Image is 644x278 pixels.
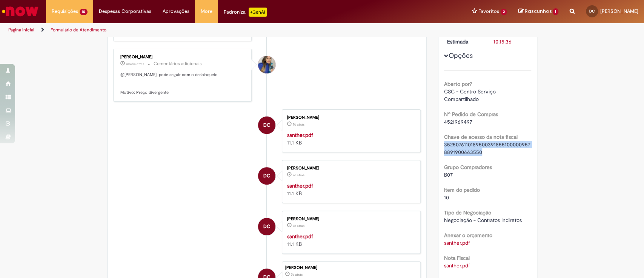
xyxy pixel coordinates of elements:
a: Download de santher.pdf [444,262,470,269]
span: Requisições [52,8,78,15]
span: [PERSON_NAME] [600,8,638,14]
div: Danielle Martins Caetano [258,167,275,185]
b: Item do pedido [444,186,480,193]
span: DC [263,116,271,134]
span: More [201,8,212,15]
div: [DATE] 10:15:36 [493,30,529,45]
div: [PERSON_NAME] [285,266,417,270]
div: 11.1 KB [287,131,413,146]
span: 7d atrás [293,224,304,228]
span: 7d atrás [291,272,303,277]
span: Despesas Corporativas [99,8,151,15]
b: Nº Pedido de Compras [444,111,498,118]
b: Chave de acesso da nota fiscal [444,134,518,140]
a: Rascunhos [518,8,558,15]
span: 10 [80,9,88,15]
b: Tipo de Negociação [444,209,491,216]
span: 2 [501,9,507,15]
time: 21/08/2025 15:15:24 [293,122,304,127]
div: Padroniza [224,8,267,17]
span: 10 [444,194,449,201]
span: 35250761101895003918551000009578891900663550 [444,141,530,155]
time: 21/08/2025 15:13:55 [293,173,304,177]
span: Rascunhos [524,8,552,15]
span: Aprovações [163,8,189,15]
ul: Trilhas de página [6,23,424,37]
div: [PERSON_NAME] [287,166,413,171]
a: santher.pdf [287,182,313,189]
span: 7d atrás [293,173,304,177]
span: DC [263,217,271,236]
div: Danielle Martins Caetano [258,116,275,134]
p: +GenAi [249,8,267,17]
div: [PERSON_NAME] [120,55,246,59]
span: DC [589,9,595,14]
small: Comentários adicionais [154,61,202,67]
a: Download de santher.pdf [444,239,470,246]
img: ServiceNow [1,4,40,19]
span: Favoritos [478,8,499,15]
div: Danielle Martins Caetano [258,218,275,235]
a: Página inicial [8,27,34,33]
div: 11.1 KB [287,233,413,248]
time: 21/08/2025 15:15:32 [291,272,303,277]
div: [PERSON_NAME] [287,217,413,221]
time: 21/08/2025 15:13:44 [293,224,304,228]
span: CSC - Centro Serviço Compartilhado [444,88,497,103]
span: um dia atrás [126,62,144,66]
b: Nota Fiscal [444,255,470,261]
span: 7d atrás [293,122,304,127]
a: santher.pdf [287,233,313,240]
b: Aberto por? [444,81,472,87]
div: Julia Roberta Silva Lino [258,56,275,73]
div: 11.1 KB [287,182,413,197]
span: DC [263,167,271,185]
span: 1 [553,8,558,15]
a: Formulário de Atendimento [51,27,106,33]
time: 27/08/2025 09:17:13 [126,62,144,66]
b: Anexar o orçamento [444,232,492,239]
b: Grupo Compradores [444,164,492,171]
span: Negociação - Contratos Indiretos [444,217,522,224]
p: @[PERSON_NAME], pode seguir com o desbloqueio Motivo: Preço divergente [120,72,246,96]
div: [PERSON_NAME] [287,115,413,120]
a: santher.pdf [287,132,313,138]
dt: Conclusão Estimada [441,30,488,45]
span: B07 [444,171,453,178]
span: 4521969497 [444,118,472,125]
